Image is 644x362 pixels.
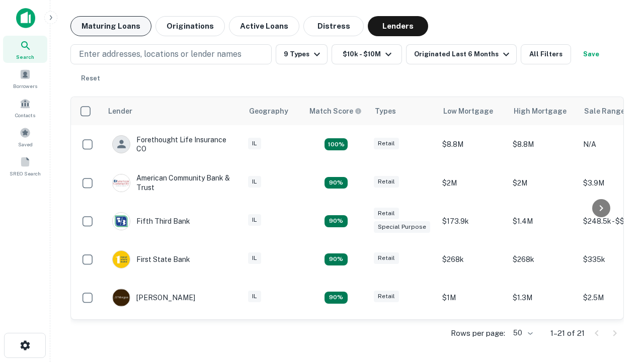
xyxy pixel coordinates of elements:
[374,208,399,219] div: Retail
[594,282,644,330] iframe: Chat Widget
[16,8,35,28] img: capitalize-icon.png
[13,82,37,90] span: Borrowers
[325,292,348,304] div: Matching Properties: 2, hasApolloMatch: undefined
[437,279,508,317] td: $1M
[437,125,508,163] td: $8.8M
[112,250,190,268] div: First State Bank
[368,16,428,36] button: Lenders
[508,97,578,125] th: High Mortgage
[437,317,508,355] td: $2.7M
[374,221,430,233] div: Special Purpose
[113,213,130,230] img: picture
[113,174,130,192] img: picture
[248,291,261,302] div: IL
[509,326,534,340] div: 50
[584,105,625,117] div: Sale Range
[514,105,567,117] div: High Mortgage
[16,53,34,61] span: Search
[325,177,348,189] div: Matching Properties: 2, hasApolloMatch: undefined
[508,125,578,163] td: $8.8M
[70,44,272,64] button: Enter addresses, locations or lender names
[113,251,130,268] img: picture
[309,106,362,117] div: Capitalize uses an advanced AI algorithm to match your search with the best lender. The match sco...
[369,97,437,125] th: Types
[243,97,303,125] th: Geography
[248,176,261,188] div: IL
[15,111,35,119] span: Contacts
[508,202,578,240] td: $1.4M
[112,289,195,307] div: [PERSON_NAME]
[303,16,364,36] button: Distress
[3,123,47,150] a: Saved
[437,202,508,240] td: $173.9k
[437,163,508,202] td: $2M
[437,97,508,125] th: Low Mortgage
[248,214,261,226] div: IL
[248,138,261,149] div: IL
[437,240,508,279] td: $268k
[550,327,585,339] p: 1–21 of 21
[374,176,399,188] div: Retail
[325,215,348,227] div: Matching Properties: 2, hasApolloMatch: undefined
[374,291,399,302] div: Retail
[414,48,512,60] div: Originated Last 6 Months
[112,173,233,192] div: American Community Bank & Trust
[113,289,130,306] img: picture
[374,252,399,264] div: Retail
[443,105,493,117] div: Low Mortgage
[508,163,578,202] td: $2M
[303,97,369,125] th: Capitalize uses an advanced AI algorithm to match your search with the best lender. The match sco...
[508,240,578,279] td: $268k
[406,44,517,64] button: Originated Last 6 Months
[276,44,328,64] button: 9 Types
[102,97,243,125] th: Lender
[10,169,41,177] span: SREO Search
[325,138,348,150] div: Matching Properties: 4, hasApolloMatch: undefined
[508,279,578,317] td: $1.3M
[70,16,151,36] button: Maturing Loans
[3,152,47,179] a: SREO Search
[309,106,360,117] h6: Match Score
[3,65,47,92] a: Borrowers
[508,317,578,355] td: $7M
[74,68,107,88] button: Reset
[249,105,288,117] div: Geography
[451,327,505,339] p: Rows per page:
[332,44,402,64] button: $10k - $10M
[3,94,47,121] a: Contacts
[575,44,607,64] button: Save your search to get updates of matches that match your search criteria.
[521,44,571,64] button: All Filters
[375,105,396,117] div: Types
[112,135,233,153] div: Forethought Life Insurance CO
[374,138,399,149] div: Retail
[3,36,47,63] a: Search
[155,16,225,36] button: Originations
[108,105,132,117] div: Lender
[112,212,190,230] div: Fifth Third Bank
[248,252,261,264] div: IL
[229,16,299,36] button: Active Loans
[79,48,242,60] p: Enter addresses, locations or lender names
[325,253,348,265] div: Matching Properties: 2, hasApolloMatch: undefined
[18,140,33,148] span: Saved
